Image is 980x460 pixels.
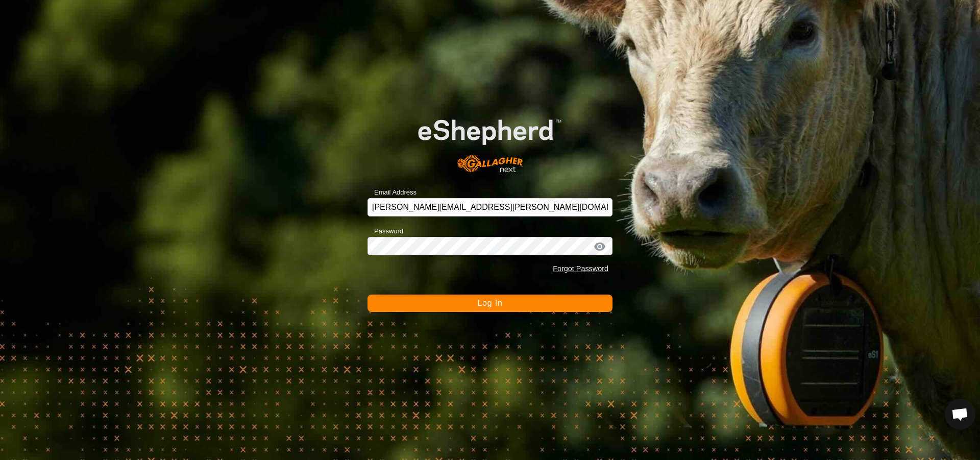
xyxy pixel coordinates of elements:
[477,299,502,307] span: Log In
[367,198,612,216] input: Email Address
[553,264,608,273] a: Forgot Password
[392,99,588,183] img: E-shepherd Logo
[945,399,975,429] div: Open chat
[367,187,416,198] label: Email Address
[367,295,612,312] button: Log In
[367,226,403,236] label: Password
